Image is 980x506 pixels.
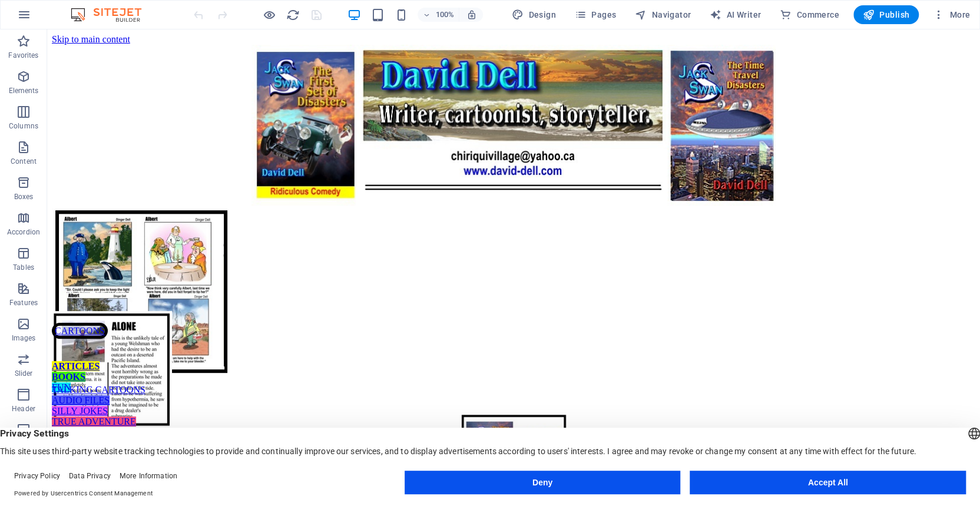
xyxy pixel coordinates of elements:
[13,263,34,272] p: Tables
[8,51,38,60] p: Favorites
[68,8,156,22] img: Editor Logo
[710,9,761,21] span: AI Writer
[7,227,40,237] p: Accordion
[630,5,696,24] button: Navigator
[15,369,33,378] p: Slider
[507,5,561,24] button: Design
[507,5,561,24] div: Design (Ctrl+Alt+Y)
[570,5,621,24] button: Pages
[466,9,476,20] i: On resize automatically adjust zoom level to fit chosen device.
[418,8,459,22] button: 100%
[705,5,766,24] button: AI Writer
[775,5,844,24] button: Commerce
[9,86,39,95] p: Elements
[262,8,276,22] button: Click here to leave preview mode and continue editing
[11,157,37,166] p: Content
[853,5,919,24] button: Publish
[12,404,35,414] p: Header
[780,9,839,21] span: Commerce
[5,5,83,15] a: Skip to main content
[575,9,616,21] span: Pages
[928,5,975,24] button: More
[286,8,300,22] button: reload
[14,192,34,201] p: Boxes
[9,298,38,307] p: Features
[863,9,909,21] span: Publish
[12,333,36,343] p: Images
[933,9,970,21] span: More
[435,8,454,22] h6: 100%
[286,8,300,22] i: Reload page
[9,121,38,131] p: Columns
[512,9,556,21] span: Design
[635,9,691,21] span: Navigator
